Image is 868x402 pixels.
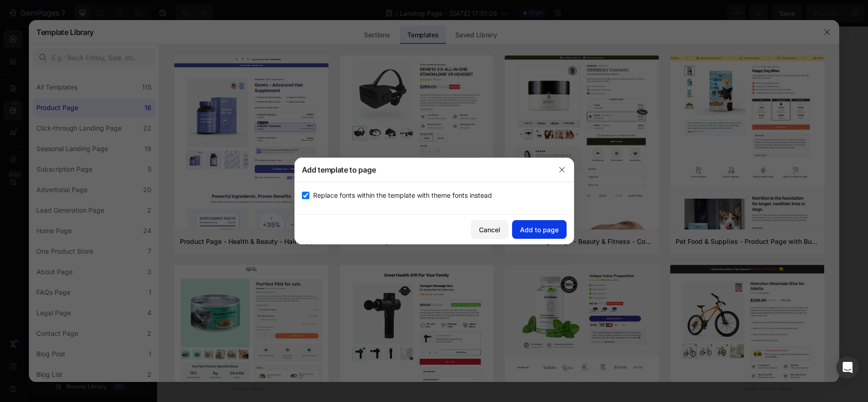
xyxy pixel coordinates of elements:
[471,220,508,239] button: Cancel
[836,356,859,379] div: Open Intercom Messenger
[288,209,352,228] button: Add sections
[512,220,567,239] button: Add to page
[299,190,412,201] div: Start with Sections from sidebar
[520,225,559,235] div: Add to page
[313,190,492,201] span: Replace fonts within the template with theme fonts instead
[293,261,418,269] div: Start with Generating from URL or image
[357,209,423,228] button: Add elements
[302,164,376,175] h3: Add template to page
[479,225,500,235] div: Cancel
